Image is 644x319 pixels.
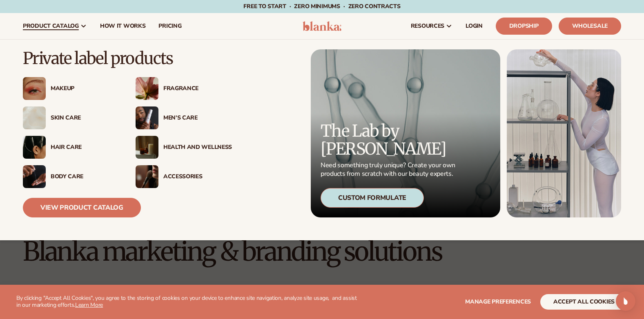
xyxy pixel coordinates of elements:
a: How It Works [94,13,152,39]
a: pricing [152,13,188,39]
a: Dropship [496,18,552,35]
a: Wholesale [559,18,621,35]
a: LOGIN [459,13,489,39]
div: Fragrance [163,85,232,92]
a: Cream moisturizer swatch. Skin Care [23,106,119,129]
p: By clicking "Accept All Cookies", you agree to the storing of cookies on your device to enhance s... [16,295,360,309]
img: Female in lab with equipment. [507,49,621,217]
div: Hair Care [51,144,119,151]
a: Male holding moisturizer bottle. Men’s Care [136,106,232,129]
span: How It Works [100,23,146,29]
span: resources [411,23,444,29]
img: Cream moisturizer swatch. [23,106,46,129]
div: Skin Care [51,115,119,122]
div: Body Care [51,173,119,180]
button: accept all cookies [540,294,628,310]
p: The Lab by [PERSON_NAME] [321,122,458,158]
span: product catalog [23,23,79,29]
a: View Product Catalog [23,198,141,217]
a: product catalog [16,13,94,39]
a: Microscopic product formula. The Lab by [PERSON_NAME] Need something truly unique? Create your ow... [311,49,500,217]
a: Male hand applying moisturizer. Body Care [23,165,119,188]
a: Pink blooming flower. Fragrance [136,77,232,100]
span: Manage preferences [465,298,531,306]
p: Private label products [23,49,232,67]
img: logo [303,21,341,31]
div: Open Intercom Messenger [616,291,635,311]
img: Candles and incense on table. [136,136,158,159]
img: Pink blooming flower. [136,77,158,100]
p: Need something truly unique? Create your own products from scratch with our beauty experts. [321,161,458,178]
img: Female with glitter eye makeup. [23,77,46,100]
div: Makeup [51,85,119,92]
a: resources [404,13,459,39]
div: Custom Formulate [321,188,424,208]
img: Female hair pulled back with clips. [23,136,46,159]
img: Female with makeup brush. [136,165,158,188]
span: pricing [158,23,181,29]
img: Male holding moisturizer bottle. [136,106,158,129]
span: LOGIN [466,23,483,29]
a: Female with glitter eye makeup. Makeup [23,77,119,100]
button: Manage preferences [465,294,531,310]
div: Health And Wellness [163,144,232,151]
a: Female hair pulled back with clips. Hair Care [23,136,119,159]
div: Accessories [163,173,232,180]
a: Learn More [75,301,103,309]
div: Men’s Care [163,115,232,122]
a: Candles and incense on table. Health And Wellness [136,136,232,159]
span: Free to start · ZERO minimums · ZERO contracts [243,2,400,10]
a: Female with makeup brush. Accessories [136,165,232,188]
img: Male hand applying moisturizer. [23,165,46,188]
